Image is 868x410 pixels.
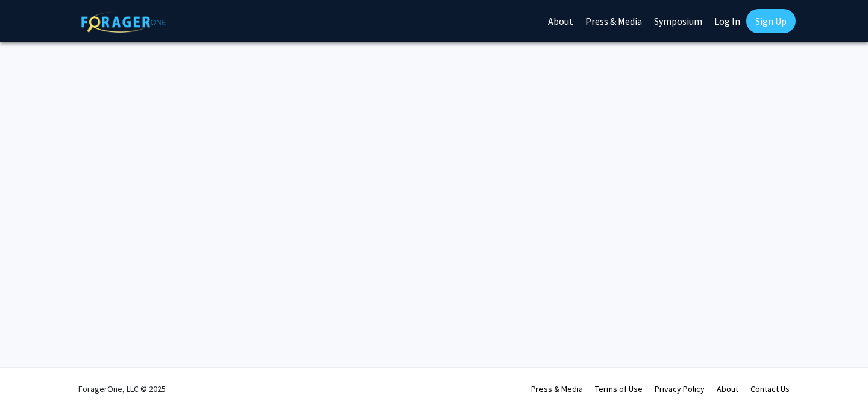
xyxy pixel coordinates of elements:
a: Sign Up [746,9,796,33]
a: About [717,383,738,394]
a: Contact Us [750,383,790,394]
a: Press & Media [531,383,583,394]
a: Terms of Use [595,383,643,394]
div: ForagerOne, LLC © 2025 [78,368,166,410]
a: Privacy Policy [655,383,705,394]
img: ForagerOne Logo [81,11,166,33]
